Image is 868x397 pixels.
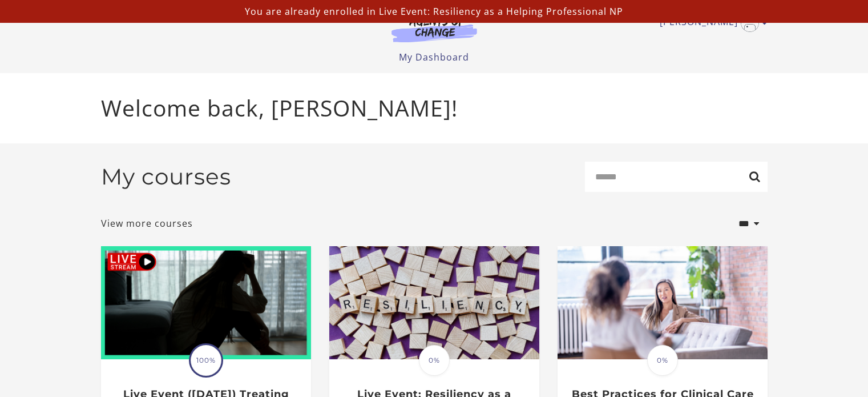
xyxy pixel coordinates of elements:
[191,345,221,376] span: 100%
[419,345,450,376] span: 0%
[5,5,863,18] p: You are already enrolled in Live Event: Resiliency as a Helping Professional NP
[101,216,193,230] a: View more courses
[660,14,762,32] a: Toggle menu
[647,345,678,376] span: 0%
[380,16,489,42] img: Agents of Change Logo
[101,163,231,190] h2: My courses
[101,91,768,125] p: Welcome back, [PERSON_NAME]!
[399,51,469,63] a: My Dashboard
